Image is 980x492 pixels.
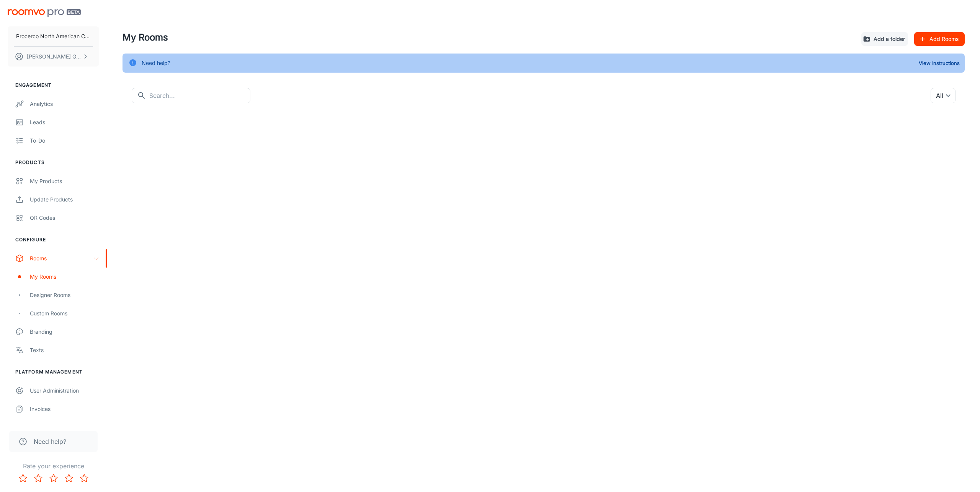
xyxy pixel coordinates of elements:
div: Update Products [30,195,99,204]
input: Search... [149,88,250,103]
div: Leads [30,118,99,127]
button: Procerco North American Corporation [8,26,99,46]
p: Procerco North American Corporation [16,32,91,41]
img: Roomvo PRO Beta [8,9,81,17]
div: My Products [30,177,99,185]
div: Analytics [30,100,99,108]
button: [PERSON_NAME] Gloce [8,47,99,67]
button: Add a folder [861,32,908,46]
h4: My Rooms [122,31,855,44]
div: To-do [30,136,99,145]
div: Need help? [142,56,170,70]
div: All [931,88,955,103]
p: [PERSON_NAME] Gloce [27,52,81,61]
button: Add Rooms [914,32,965,46]
button: View Instructions [917,57,962,69]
